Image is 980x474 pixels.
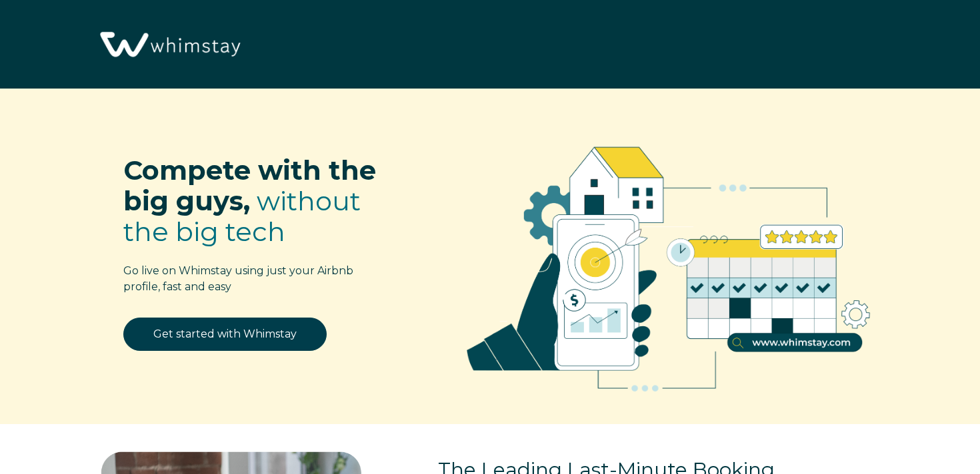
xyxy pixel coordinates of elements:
span: Go live on Whimstay using just your Airbnb profile, fast and easy [123,264,353,293]
a: Get started with Whimstay [123,318,327,351]
img: RBO Ilustrations-02 [434,109,903,416]
span: Compete with the big guys, [123,154,376,217]
img: Whimstay Logo-02 1 [93,7,245,84]
span: without the big tech [123,184,361,248]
